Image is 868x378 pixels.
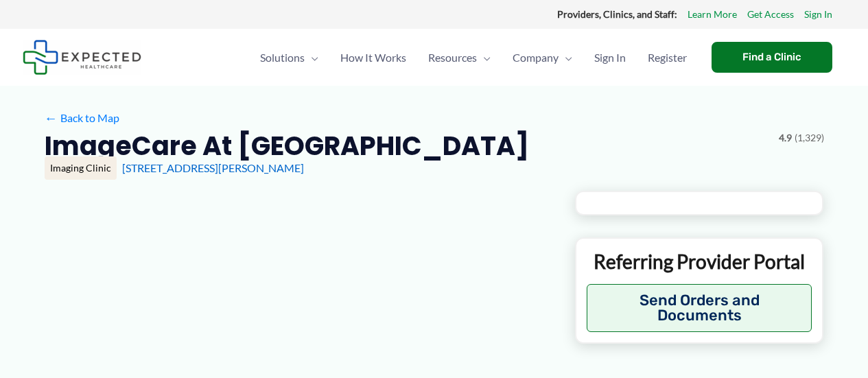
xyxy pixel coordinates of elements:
span: (1,329) [795,129,824,147]
h2: ImageCare at [GEOGRAPHIC_DATA] [45,129,529,163]
a: Find a Clinic [712,42,832,73]
a: SolutionsMenu Toggle [249,34,329,82]
nav: Primary Site Navigation [249,34,698,82]
span: Menu Toggle [305,34,318,82]
a: Sign In [583,34,637,82]
span: Solutions [260,34,305,82]
strong: Providers, Clinics, and Staff: [557,8,677,20]
a: ResourcesMenu Toggle [417,34,502,82]
span: Register [648,34,687,82]
span: Menu Toggle [477,34,491,82]
a: Sign In [804,5,832,23]
a: Register [637,34,698,82]
span: Menu Toggle [559,34,572,82]
p: Referring Provider Portal [587,249,812,274]
a: Get Access [747,5,794,23]
span: Company [513,34,559,82]
a: ←Back to Map [45,108,119,128]
a: Learn More [688,5,737,23]
span: ← [45,111,58,124]
a: [STREET_ADDRESS][PERSON_NAME] [122,161,304,174]
span: How It Works [340,34,406,82]
img: Expected Healthcare Logo - side, dark font, small [23,40,141,75]
a: How It Works [329,34,417,82]
button: Send Orders and Documents [587,284,812,332]
a: CompanyMenu Toggle [502,34,583,82]
div: Imaging Clinic [45,156,117,180]
span: Resources [428,34,477,82]
span: Sign In [594,34,626,82]
span: 4.9 [779,129,792,147]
